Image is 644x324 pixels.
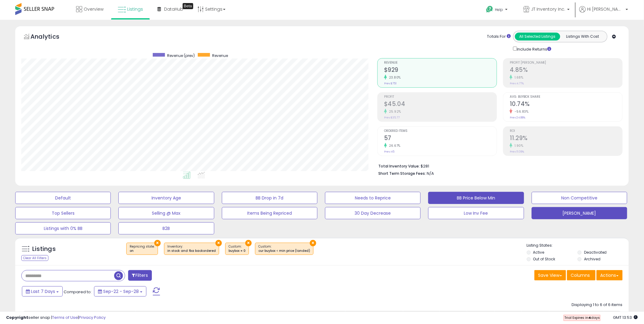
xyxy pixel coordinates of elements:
[384,82,397,85] small: Prev: $751
[387,75,401,80] small: 23.80%
[532,192,627,204] button: Non Competitive
[6,315,106,321] div: seller snap | |
[128,270,152,281] button: Filters
[510,66,622,75] h2: 4.85%
[510,129,622,133] span: ROI
[533,250,544,255] label: Active
[378,171,426,176] b: Short Term Storage Fees:
[325,192,421,204] button: Needs to Reprice
[384,66,497,75] h2: $929
[64,289,92,295] span: Compared to:
[527,243,629,248] p: Listing States:
[384,116,400,119] small: Prev: $35.77
[428,192,524,204] button: BB Price Below Min
[387,143,401,148] small: 26.67%
[22,286,63,297] button: Last 7 Days
[6,315,28,320] strong: Copyright
[84,6,103,12] span: Overview
[325,207,421,219] button: 30 Day Decrease
[534,270,566,280] button: Save View
[79,315,106,320] a: Privacy Policy
[384,135,497,143] h2: 57
[584,256,600,262] label: Archived
[118,222,214,234] button: B2B
[30,32,71,42] h5: Analytics
[245,240,252,246] button: ×
[130,249,155,253] div: on
[597,270,623,280] button: Actions
[167,249,216,253] div: in stock and fba backordered
[384,100,497,109] h2: $45.04
[510,82,524,85] small: Prev: 4.77%
[587,6,624,12] span: Hi [PERSON_NAME]
[32,245,56,253] h5: Listings
[387,109,401,114] small: 25.92%
[531,6,565,12] span: JT Inventory Inc.
[564,315,600,320] span: Trial Expires in days
[532,207,627,219] button: [PERSON_NAME]
[428,207,524,219] button: Low Inv Fee
[533,256,555,262] label: Out of Stock
[384,95,497,99] span: Profit
[229,244,246,253] span: Custom:
[21,255,48,261] div: Clear All Filters
[154,240,161,246] button: ×
[118,192,214,204] button: Inventory Age
[229,249,246,253] div: buybox = 0
[167,244,216,253] span: Inventory :
[118,207,214,219] button: Selling @ Max
[560,33,605,40] button: Listings With Cost
[378,164,420,169] b: Total Inventory Value:
[571,272,590,278] span: Columns
[215,240,222,246] button: ×
[486,5,494,13] i: Get Help
[510,95,622,99] span: Avg. Buybox Share
[427,171,434,176] span: N/A
[510,100,622,109] h2: 10.74%
[222,207,317,219] button: Items Being Repriced
[212,53,228,58] span: Revenue
[495,7,503,12] span: Help
[52,315,78,320] a: Terms of Use
[222,192,317,204] button: BB Drop in 7d
[613,315,638,320] span: 2025-10-6 13:53 GMT
[384,150,394,153] small: Prev: 45
[384,61,497,65] span: Revenue
[258,244,310,253] span: Custom:
[164,6,183,12] span: DataHub
[513,75,523,80] small: 1.68%
[94,286,146,297] button: Sep-22 - Sep-28
[510,135,622,143] h2: 11.29%
[15,222,111,234] button: Listings with 0% BB
[510,116,525,119] small: Prev: 24.88%
[127,6,143,12] span: Listings
[487,34,511,40] div: Totals For
[588,315,591,320] b: 4
[15,207,111,219] button: Top Sellers
[513,109,529,114] small: -56.83%
[384,129,497,133] span: Ordered Items
[579,6,628,20] a: Hi [PERSON_NAME]
[513,143,523,148] small: 1.90%
[183,3,193,9] div: Tooltip anchor
[378,162,618,169] li: $281
[510,150,524,153] small: Prev: 11.08%
[167,53,195,58] span: Revenue (prev)
[515,33,560,40] button: All Selected Listings
[103,288,139,294] span: Sep-22 - Sep-28
[310,240,316,246] button: ×
[15,192,111,204] button: Default
[509,45,559,52] div: Include Returns
[567,270,596,280] button: Columns
[31,288,55,294] span: Last 7 Days
[584,250,607,255] label: Deactivated
[572,302,623,308] div: Displaying 1 to 6 of 6 items
[130,244,155,253] span: Repricing state :
[481,1,514,20] a: Help
[510,61,622,65] span: Profit [PERSON_NAME]
[258,249,310,253] div: cur buybox < min price (landed)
